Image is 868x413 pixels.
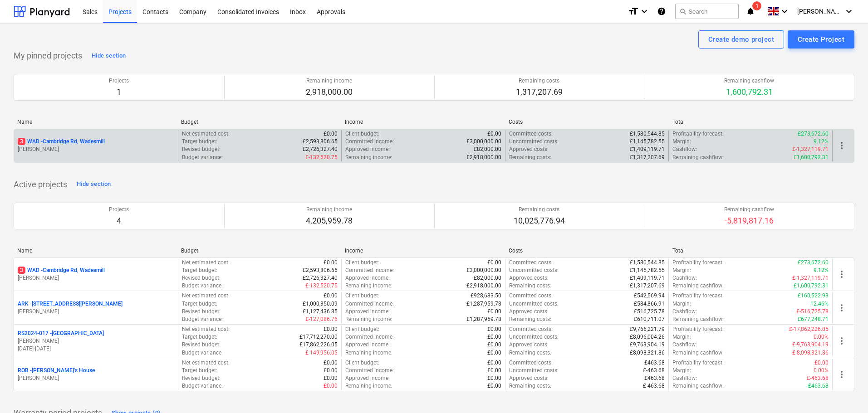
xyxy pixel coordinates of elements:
[303,308,338,316] p: £1,127,436.85
[109,206,129,214] p: Projects
[324,259,338,267] p: £0.00
[182,359,230,367] p: Net estimated cost :
[299,341,338,349] p: £17,862,226.05
[798,316,829,323] p: £677,248.71
[509,349,551,357] p: Remaining costs :
[628,6,639,17] i: format_size
[708,34,774,45] div: Create demo project
[794,282,829,290] p: £1,600,792.31
[672,382,724,390] p: Remaining cashflow :
[182,292,230,300] p: Net estimated cost :
[509,359,553,367] p: Committed costs :
[303,300,338,308] p: £1,000,350.09
[18,274,174,282] p: [PERSON_NAME]
[18,300,123,308] p: ARK - [STREET_ADDRESS][PERSON_NAME]
[345,316,392,323] p: Remaining income :
[345,292,379,300] p: Client budget :
[509,282,551,290] p: Remaining costs :
[509,308,549,316] p: Approved costs :
[836,302,847,313] span: more_vert
[630,267,665,274] p: £1,145,782.55
[345,259,379,267] p: Client budget :
[303,274,338,282] p: £2,726,327.40
[303,267,338,274] p: £2,593,806.65
[182,259,230,267] p: Net estimated cost :
[509,138,559,146] p: Uncommitted costs :
[182,138,217,146] p: Target budget :
[798,259,829,267] p: £273,672.60
[814,138,829,146] p: 9.12%
[182,326,230,333] p: Net estimated cost :
[509,333,559,341] p: Uncommitted costs :
[672,292,724,300] p: Profitability forecast :
[672,259,724,267] p: Profitability forecast :
[466,316,501,323] p: £1,287,959.78
[779,6,790,17] i: keyboard_arrow_down
[630,146,665,153] p: £1,409,119.71
[181,119,338,125] div: Budget
[639,6,650,17] i: keyboard_arrow_down
[516,77,563,85] p: Remaining costs
[77,179,111,189] div: Hide section
[792,274,829,282] p: £-1,327,119.71
[672,341,697,349] p: Cashflow :
[792,146,829,153] p: £-1,327,119.71
[74,177,113,192] button: Hide section
[182,349,223,357] p: Budget variance :
[182,341,221,349] p: Revised budget :
[345,308,390,316] p: Approved income :
[474,274,501,282] p: £82,000.00
[299,333,338,341] p: £17,712,270.00
[305,349,338,357] p: £-149,956.05
[792,349,829,357] p: £-8,098,321.86
[814,333,829,341] p: 0.00%
[18,267,105,274] p: WAD - Cambridge Rd, Wadesmill
[324,359,338,367] p: £0.00
[814,359,829,367] p: £0.00
[182,382,223,390] p: Budget variance :
[814,267,829,274] p: 9.12%
[630,138,665,146] p: £1,145,782.55
[672,374,697,382] p: Cashflow :
[18,146,174,153] p: [PERSON_NAME]
[509,326,553,333] p: Committed costs :
[630,333,665,341] p: £8,096,004.26
[798,34,844,45] div: Create Project
[345,359,379,367] p: Client budget :
[810,300,829,308] p: 12.46%
[724,87,774,97] p: 1,600,792.31
[752,1,761,10] span: 1
[630,282,665,290] p: £1,317,207.69
[18,267,25,274] span: 3
[672,367,691,374] p: Margin :
[823,369,868,413] iframe: Chat Widget
[109,87,129,97] p: 1
[792,341,829,349] p: £-9,763,904.19
[672,300,691,308] p: Margin :
[18,374,174,382] p: [PERSON_NAME]
[345,248,501,254] div: Income
[509,341,549,349] p: Approved costs :
[814,367,829,374] p: 0.00%
[724,77,774,85] p: Remaining cashflow
[18,138,105,146] p: WAD - Cambridge Rd, Wadesmill
[487,308,501,316] p: £0.00
[345,341,390,349] p: Approved income :
[672,308,697,316] p: Cashflow :
[18,337,174,345] p: [PERSON_NAME]
[509,130,553,138] p: Committed costs :
[698,30,784,49] button: Create demo project
[672,146,697,153] p: Cashflow :
[345,333,394,341] p: Committed income :
[345,130,379,138] p: Client budget :
[672,349,724,357] p: Remaining cashflow :
[181,248,338,254] div: Budget
[796,308,829,316] p: £-516,725.78
[109,215,129,226] p: 4
[746,6,755,17] i: notifications
[182,333,217,341] p: Target budget :
[345,267,394,274] p: Committed income :
[509,146,549,153] p: Approved costs :
[509,292,553,300] p: Committed costs :
[514,215,565,226] p: 10,025,776.94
